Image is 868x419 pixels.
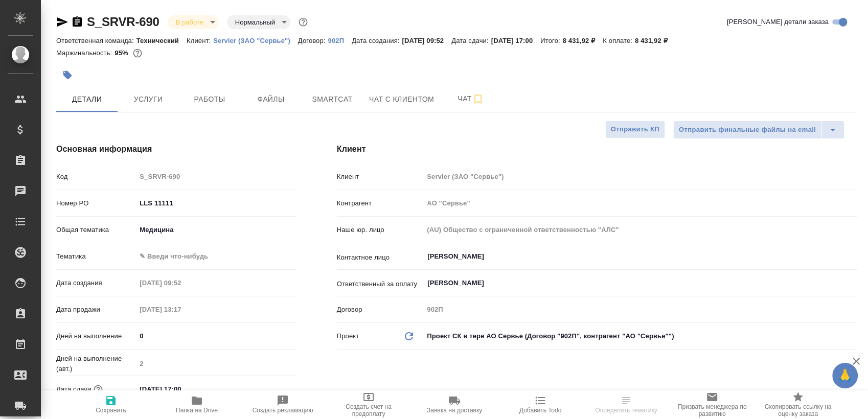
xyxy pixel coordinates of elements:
[56,172,136,182] p: Код
[168,15,219,29] div: В работе
[136,382,225,397] input: ✎ Введи что-нибудь
[337,305,424,315] p: Договор
[136,37,187,44] p: Технический
[56,16,68,28] button: Скопировать ссылку для ЯМессенджера
[337,143,857,155] h4: Клиент
[519,407,561,414] span: Добавить Todo
[851,255,853,258] button: Open
[115,49,130,57] p: 95%
[352,37,402,44] p: Дата создания:
[56,64,79,86] button: Добавить тэг
[446,92,495,105] span: Чат
[213,37,298,44] p: Servier (ЗАО "Сервье")
[136,329,295,343] input: ✎ Введи что-нибудь
[185,93,234,106] span: Работы
[56,278,136,288] p: Дата создания
[326,390,412,419] button: Создать счет на предоплату
[96,407,126,414] span: Сохранить
[56,198,136,208] p: Номер PO
[761,403,835,417] span: Скопировать ссылку на оценку заказа
[56,225,136,235] p: Общая тематика
[851,282,853,284] button: Open
[337,252,424,263] p: Контактное лицо
[328,37,352,44] p: 902П
[491,37,541,44] p: [DATE] 17:00
[673,121,821,139] button: Отправить финальные файлы на email
[337,279,424,289] p: Ответственный за оплату
[56,49,115,57] p: Маржинальность:
[595,407,657,414] span: Определить тематику
[136,196,295,211] input: ✎ Введи что-нибудь
[836,365,854,386] span: 🙏
[71,16,83,28] button: Скопировать ссылку
[68,390,154,419] button: Сохранить
[92,383,105,396] button: Если добавить услуги и заполнить их объемом, то дата рассчитается автоматически
[497,390,583,419] button: Добавить Todo
[402,37,452,44] p: [DATE] 09:52
[296,15,310,29] button: Доп статусы указывают на важность/срочность заказа
[232,18,278,27] button: Нормальный
[451,37,491,44] p: Дата сдачи:
[56,37,136,44] p: Ответственная команда:
[337,331,359,341] p: Проект
[472,93,484,105] svg: Подписаться
[635,37,675,44] p: 8 431,92 ₽
[154,390,240,419] button: Папка на Drive
[253,407,313,414] span: Создать рекламацию
[337,172,424,182] p: Клиент
[131,46,144,60] button: 327.75 RUB;
[87,15,159,29] a: S_SRVR-690
[56,354,136,374] p: Дней на выполнение (авт.)
[136,275,225,290] input: Пустое поле
[369,93,434,106] span: Чат с клиентом
[227,15,290,29] div: В работе
[337,198,424,208] p: Контрагент
[56,331,136,341] p: Дней на выполнение
[605,121,665,138] button: Отправить КП
[540,37,562,44] p: Итого:
[136,169,295,184] input: Пустое поле
[727,17,829,27] span: [PERSON_NAME] детали заказа
[136,221,295,239] div: Медицина
[56,143,296,155] h4: Основная информация
[56,305,136,315] p: Дата продажи
[832,363,858,388] button: 🙏
[246,93,295,106] span: Файлы
[675,403,749,417] span: Призвать менеджера по развитию
[56,251,136,262] p: Тематика
[423,169,857,184] input: Пустое поле
[136,248,295,265] div: ✎ Введи что-нибудь
[213,36,298,44] a: Servier (ЗАО "Сервье")
[603,37,635,44] p: К оплате:
[328,36,352,44] a: 902П
[423,302,857,317] input: Пустое поле
[173,18,207,27] button: В работе
[332,403,405,417] span: Создать счет на предоплату
[176,407,218,414] span: Папка на Drive
[423,196,857,211] input: Пустое поле
[669,390,755,419] button: Призвать менеджера по развитию
[337,225,424,235] p: Наше юр. лицо
[240,390,326,419] button: Создать рекламацию
[611,124,659,135] span: Отправить КП
[124,93,173,106] span: Услуги
[187,37,213,44] p: Клиент:
[140,251,283,262] div: ✎ Введи что-нибудь
[412,390,497,419] button: Заявка на доставку
[136,302,225,317] input: Пустое поле
[755,390,841,419] button: Скопировать ссылку на оценку заказа
[56,384,92,394] p: Дата сдачи
[563,37,603,44] p: 8 431,92 ₽
[583,390,669,419] button: Определить тематику
[308,93,357,106] span: Smartcat
[62,93,111,106] span: Детали
[423,328,857,345] div: Проект СК в тере АО Сервье (Договор "902П", контрагент "АО "Сервье"")
[298,37,328,44] p: Договор:
[427,407,482,414] span: Заявка на доставку
[136,356,295,371] input: Пустое поле
[679,124,816,136] span: Отправить финальные файлы на email
[673,121,844,139] div: split button
[423,222,857,237] input: Пустое поле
